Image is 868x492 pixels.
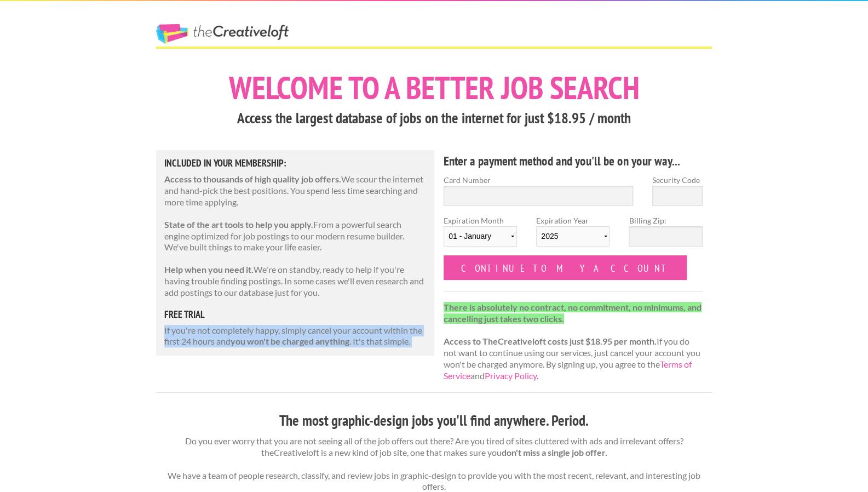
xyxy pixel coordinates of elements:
label: Card Number [444,174,633,186]
a: Terms of Service [444,359,692,381]
a: The Creative Loft [156,24,289,44]
strong: Help when you need it. [164,264,254,274]
label: Expiration Year [536,215,610,255]
p: If you're not completely happy, simply cancel your account within the first 24 hours and . It's t... [164,325,426,348]
label: Security Code [652,174,703,186]
h4: Enter a payment method and you'll be on your way... [444,152,703,170]
h5: free trial [164,310,426,319]
h1: Welcome to a better job search [156,72,712,104]
label: Billing Zip: [629,215,702,226]
h5: Included in Your Membership: [164,158,426,168]
p: We're on standby, ready to help if you're having trouble finding postings. In some cases we'll ev... [164,264,426,298]
a: Privacy Policy [485,370,537,381]
h3: The most graphic-design jobs you'll find anywhere. Period. [156,410,712,431]
p: From a powerful search engine optimized for job postings to our modern resume builder. We've buil... [164,219,426,253]
strong: Access to thousands of high quality job offers. [164,174,341,184]
strong: Access to TheCreativeloft costs just $18.95 per month. [444,336,657,346]
select: Expiration Month [444,226,517,247]
p: We scour the internet and hand-pick the best positions. You spend less time searching and more ti... [164,174,426,208]
p: If you do not want to continue using our services, just cancel your account you won't be charged ... [444,302,703,382]
strong: don't miss a single job offer. [502,447,607,457]
strong: State of the art tools to help you apply. [164,219,313,230]
label: Expiration Month [444,215,517,255]
strong: There is absolutely no contract, no commitment, no minimums, and cancelling just takes two clicks. [444,302,702,324]
strong: you won't be charged anything [231,336,349,346]
select: Expiration Year [536,226,610,247]
h3: Access the largest database of jobs on the internet for just $18.95 / month [156,108,712,129]
input: Continue to my account [444,255,687,280]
